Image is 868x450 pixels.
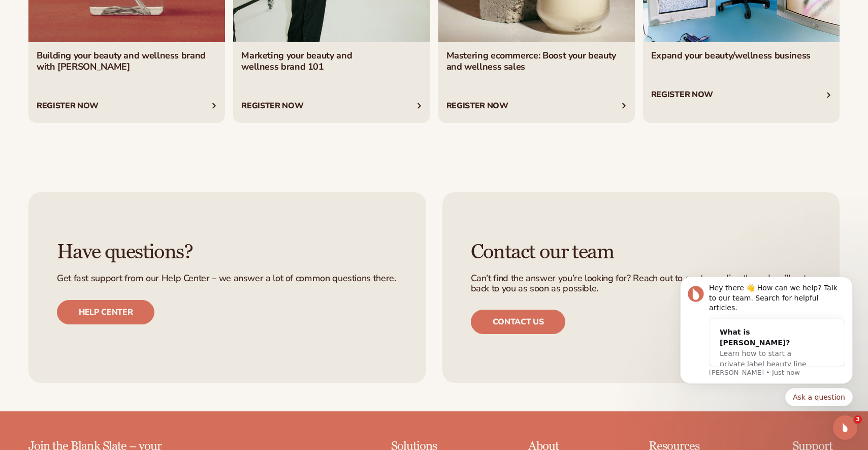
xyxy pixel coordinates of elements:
p: Get fast support from our Help Center – we answer a lot of common questions there. [57,274,398,284]
iframe: Intercom live chat [833,415,857,440]
p: Can’t find the answer you’re looking for? Reach out to our team directly and we’ll get back to yo... [471,274,812,294]
span: 3 [854,415,862,424]
a: Contact us [471,310,566,334]
h3: Contact our team [471,241,812,263]
a: Help center [57,300,154,324]
h3: Have questions? [57,241,398,263]
iframe: Intercom notifications message [665,253,868,423]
